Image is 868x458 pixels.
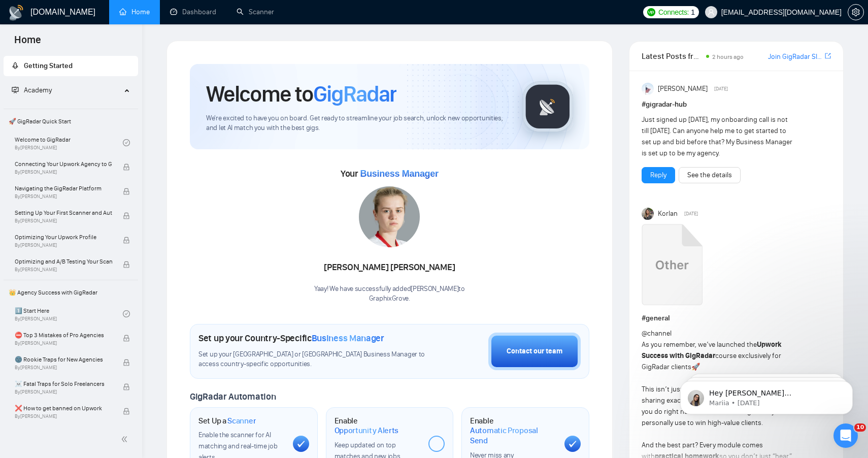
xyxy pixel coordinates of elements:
[198,416,256,426] h1: Set Up a
[15,256,112,267] span: Optimizing and A/B Testing Your Scanner for Better Results
[15,379,112,389] span: ☠️ Fatal Traps for Solo Freelancers
[15,340,112,346] span: By [PERSON_NAME]
[237,8,274,16] a: searchScanner
[123,310,130,317] span: check-circle
[488,333,581,370] button: Contact our team
[642,208,654,220] img: Korlan
[123,188,130,195] span: lock
[341,168,439,179] span: Your
[658,83,708,94] span: [PERSON_NAME]
[123,335,130,342] span: lock
[123,212,130,219] span: lock
[684,209,698,218] span: [DATE]
[123,163,130,171] span: lock
[642,167,675,183] button: Reply
[15,242,112,248] span: By [PERSON_NAME]
[198,350,428,369] span: Set up your [GEOGRAPHIC_DATA] or [GEOGRAPHIC_DATA] Business Manager to access country-specific op...
[15,413,112,419] span: By [PERSON_NAME]
[642,50,703,62] span: Latest Posts from the GigRadar Community
[8,5,24,21] img: logo
[15,330,112,340] span: ⛔ Top 3 Mistakes of Pro Agencies
[647,8,655,16] img: upwork-logo.png
[15,218,112,224] span: By [PERSON_NAME]
[665,359,868,431] iframe: Intercom notifications message
[359,186,420,247] img: 1706119176300-multi-67.jpg
[206,80,396,108] h1: Welcome to
[825,52,831,60] span: export
[687,170,732,181] a: See the details
[6,32,49,54] span: Home
[708,9,715,16] span: user
[679,167,741,183] button: See the details
[768,51,823,62] a: Join GigRadar Slack Community
[642,99,831,110] h1: # gigradar-hub
[314,284,465,304] div: Yaay! We have successfully added [PERSON_NAME] to
[522,81,573,132] img: gigradar-logo.png
[650,170,666,181] a: Reply
[119,8,150,16] a: homeHome
[642,329,672,338] span: @channel
[15,232,112,242] span: Optimizing Your Upwork Profile
[123,408,130,415] span: lock
[313,80,396,108] span: GigRadar
[15,403,112,413] span: ❌ How to get banned on Upwork
[123,261,130,268] span: lock
[123,383,130,390] span: lock
[198,333,384,344] h1: Set up your Country-Specific
[15,132,123,154] a: Welcome to GigRadarBy[PERSON_NAME]
[848,4,864,20] button: setting
[314,259,465,276] div: [PERSON_NAME] [PERSON_NAME]
[121,434,131,444] span: double-left
[833,423,858,448] iframe: Intercom live chat
[312,333,384,344] span: Business Manager
[15,354,112,365] span: 🌚 Rookie Traps for New Agencies
[123,139,130,146] span: check-circle
[190,391,276,402] span: GigRadar Automation
[12,86,19,93] span: fund-projection-screen
[642,114,793,159] div: Just signed up [DATE], my onboarding call is not till [DATE]. Can anyone help me to get started t...
[691,7,695,18] span: 1
[15,208,112,218] span: Setting Up Your First Scanner and Auto-Bidder
[15,389,112,395] span: By [PERSON_NAME]
[123,237,130,244] span: lock
[12,62,19,69] span: rocket
[15,365,112,371] span: By [PERSON_NAME]
[314,294,465,304] p: GraphixGrove .
[206,114,506,133] span: We're excited to have you on board. Get ready to streamline your job search, unlock new opportuni...
[470,426,556,445] span: Automatic Proposal Send
[15,169,112,175] span: By [PERSON_NAME]
[24,86,52,94] span: Academy
[24,61,73,70] span: Getting Started
[825,51,831,61] a: export
[15,303,123,325] a: 1️⃣ Start HereBy[PERSON_NAME]
[15,159,112,169] span: Connecting Your Upwork Agency to GigRadar
[335,416,421,436] h1: Enable
[714,84,728,93] span: [DATE]
[5,111,137,132] span: 🚀 GigRadar Quick Start
[227,416,256,426] span: Scanner
[170,8,216,16] a: dashboardDashboard
[12,86,52,94] span: Academy
[15,267,112,273] span: By [PERSON_NAME]
[658,7,689,18] span: Connects:
[658,208,678,219] span: Korlan
[507,346,562,357] div: Contact our team
[360,169,438,179] span: Business Manager
[712,53,744,60] span: 2 hours ago
[335,426,399,436] span: Opportunity Alerts
[642,83,654,95] img: Anisuzzaman Khan
[15,193,112,200] span: By [PERSON_NAME]
[642,224,703,309] a: Upwork Success with GigRadar.mp4
[848,8,863,16] span: setting
[15,183,112,193] span: Navigating the GigRadar Platform
[470,416,556,446] h1: Enable
[642,313,831,324] h1: # general
[123,359,130,366] span: lock
[5,282,137,303] span: 👑 Agency Success with GigRadar
[848,8,864,16] a: setting
[4,56,138,76] li: Getting Started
